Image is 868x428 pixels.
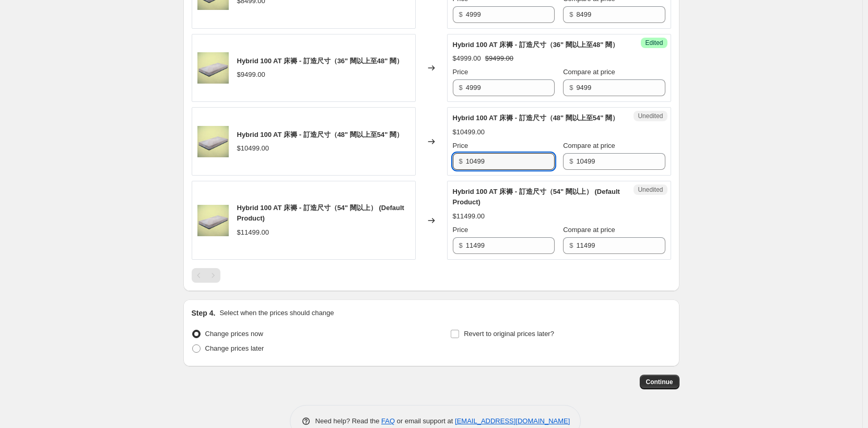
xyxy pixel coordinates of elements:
span: Price [453,226,468,234]
div: $4999.00 [453,53,481,64]
span: $ [569,84,573,91]
span: Edited [645,39,663,47]
img: NEW_Productimage_Mattress_HYBRID100AT_8f5a6762-0771-448e-9ef8-99efa911aeea_80x.jpg [197,52,229,84]
span: Hybrid 100 AT 床褥 - 訂造尺寸（36" 闊以上至48" 闊） [237,57,404,65]
span: Hybrid 100 AT 床褥 - 訂造尺寸（54" 闊以上） (Default Product) [453,188,620,206]
strike: $9499.00 [485,53,513,64]
img: NEW_Productimage_Mattress_HYBRID100AT_1ecc6786-f00b-4767-822d-7d048a92b0bb_80x.jpg [197,126,229,157]
span: $ [459,10,463,18]
div: $9499.00 [237,70,265,80]
span: Unedited [638,186,663,194]
span: $ [569,157,573,165]
span: Compare at price [563,142,615,149]
button: Continue [640,375,679,389]
span: $ [459,84,463,91]
span: $ [459,241,463,249]
h2: Step 4. [192,308,216,318]
span: Hybrid 100 AT 床褥 - 訂造尺寸（48" 闊以上至54" 闊） [237,131,404,138]
span: $ [459,157,463,165]
span: Unedited [638,112,663,120]
span: Price [453,68,468,76]
div: $11499.00 [237,227,269,238]
span: Change prices now [205,330,263,338]
span: Hybrid 100 AT 床褥 - 訂造尺寸（48" 闊以上至54" 闊） [453,114,619,122]
nav: Pagination [192,268,220,283]
span: or email support at [395,417,455,425]
span: Change prices later [205,344,264,352]
span: Revert to original prices later? [464,330,554,338]
span: Hybrid 100 AT 床褥 - 訂造尺寸（36" 闊以上至48" 闊） [453,41,619,49]
span: Hybrid 100 AT 床褥 - 訂造尺寸（54" 闊以上） (Default Product) [237,204,404,222]
span: Price [453,142,468,149]
a: [EMAIL_ADDRESS][DOMAIN_NAME] [455,417,570,425]
a: FAQ [381,417,395,425]
span: Compare at price [563,68,615,76]
div: $11499.00 [453,211,485,222]
div: $10499.00 [237,143,269,154]
div: $10499.00 [453,127,485,137]
img: NEW_Productimage_Mattress_HYBRID100AT_1ecc6786-f00b-4767-822d-7d048a92b0bb_80x.jpg [197,205,229,236]
span: Continue [646,378,673,386]
span: $ [569,10,573,18]
span: Need help? Read the [315,417,382,425]
span: $ [569,241,573,249]
span: Compare at price [563,226,615,234]
p: Select when the prices should change [219,308,334,318]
